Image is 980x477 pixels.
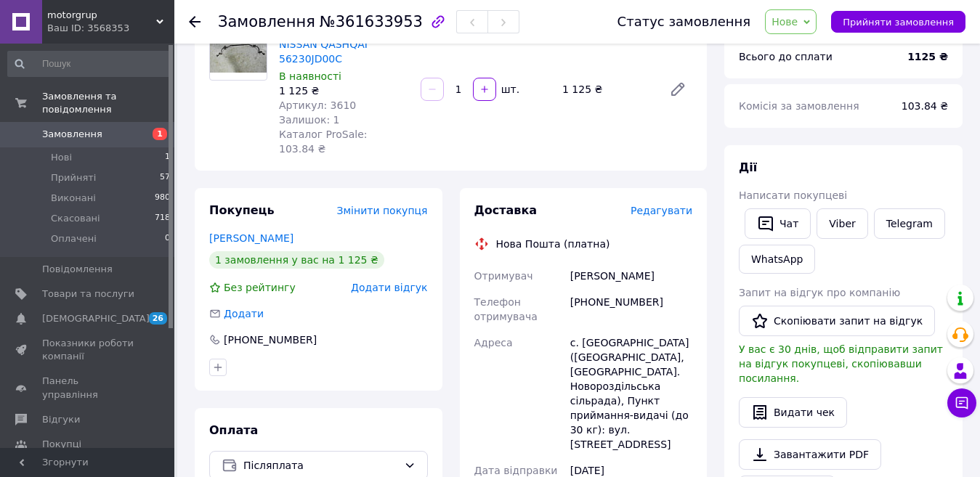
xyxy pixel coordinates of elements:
span: Нові [51,151,72,164]
a: [PERSON_NAME] [209,232,293,244]
span: Адреса [474,337,513,348]
div: с. [GEOGRAPHIC_DATA] ([GEOGRAPHIC_DATA], [GEOGRAPHIC_DATA]. Новороздільська сільрада), Пункт прий... [567,330,695,457]
div: [PHONE_NUMBER] [222,333,318,347]
span: Запит на відгук про компанію [739,287,900,298]
span: 1 [165,151,170,164]
button: Чат з покупцем [947,388,976,417]
span: Нове [772,16,798,28]
span: Замовлення та повідомлення [42,90,174,116]
span: Оплачені [51,232,97,245]
span: Каталог ProSale: 103.84 ₴ [279,129,367,155]
div: Ваш ID: 3568353 [47,22,174,35]
span: Без рейтингу [224,282,296,293]
span: 1 [153,128,167,140]
div: [PHONE_NUMBER] [567,289,695,330]
span: Прийняти замовлення [843,17,954,28]
div: Статус замовлення [617,15,751,29]
span: motorgrup [47,9,156,22]
a: Telegram [874,208,945,239]
span: Артикул: 3610 [279,99,356,111]
span: 26 [149,312,167,325]
span: Замовлення [218,13,315,30]
div: 1 125 ₴ [279,83,409,98]
span: Додати [224,308,264,319]
span: Телефон отримувача [474,296,538,322]
span: Всього до сплати [739,51,833,62]
span: Доставка [474,203,538,217]
div: Повернутися назад [189,15,201,29]
a: Б/У СТАБІЛІЗАТОР ЗАТ NISSAN QASHQAI 56230JD00C [279,24,397,65]
span: №361633953 [320,13,423,30]
div: 1 125 ₴ [556,79,657,99]
span: Додати відгук [351,282,427,293]
input: Пошук [7,51,171,77]
span: Післяплата [243,457,398,473]
a: Редагувати [663,75,692,104]
img: Б/У СТАБІЛІЗАТОР ЗАТ NISSAN QASHQAI 56230JD00C [210,30,267,73]
span: 718 [155,212,170,225]
button: Скопіювати запит на відгук [739,306,935,336]
button: Видати чек [739,397,847,428]
span: Редагувати [631,205,692,216]
span: Виконані [51,192,96,205]
span: Скасовані [51,212,100,225]
span: Повідомлення [42,263,113,276]
b: 1125 ₴ [907,51,948,62]
div: шт. [498,82,521,97]
span: 980 [155,192,170,205]
span: Покупець [209,203,275,217]
span: Відгуки [42,413,80,426]
button: Чат [745,208,811,239]
span: У вас є 30 днів, щоб відправити запит на відгук покупцеві, скопіювавши посилання. [739,343,943,384]
button: Прийняти замовлення [831,11,965,33]
span: В наявності [279,70,341,82]
span: Оплата [209,423,258,437]
span: Дата відправки [474,465,558,476]
span: Написати покупцеві [739,189,847,201]
div: 1 замовлення у вас на 1 125 ₴ [209,251,384,269]
span: Панель управління [42,375,134,401]
span: Прийняті [51,171,96,184]
div: Нова Пошта (платна) [493,237,614,251]
a: WhatsApp [739,245,815,274]
span: [DEMOGRAPHIC_DATA] [42,312,150,325]
span: 57 [160,171,170,184]
span: Змінити покупця [337,205,428,216]
span: Отримувач [474,270,533,282]
a: Viber [817,208,867,239]
span: Дії [739,160,757,174]
span: Замовлення [42,128,102,141]
span: Товари та послуги [42,288,134,301]
span: Показники роботи компанії [42,337,134,363]
span: Залишок: 1 [279,114,340,126]
span: 103.84 ₴ [902,100,948,112]
span: 0 [165,232,170,245]
span: Комісія за замовлення [739,100,859,112]
span: Покупці [42,438,81,451]
div: [PERSON_NAME] [567,263,695,289]
a: Завантажити PDF [739,439,881,470]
